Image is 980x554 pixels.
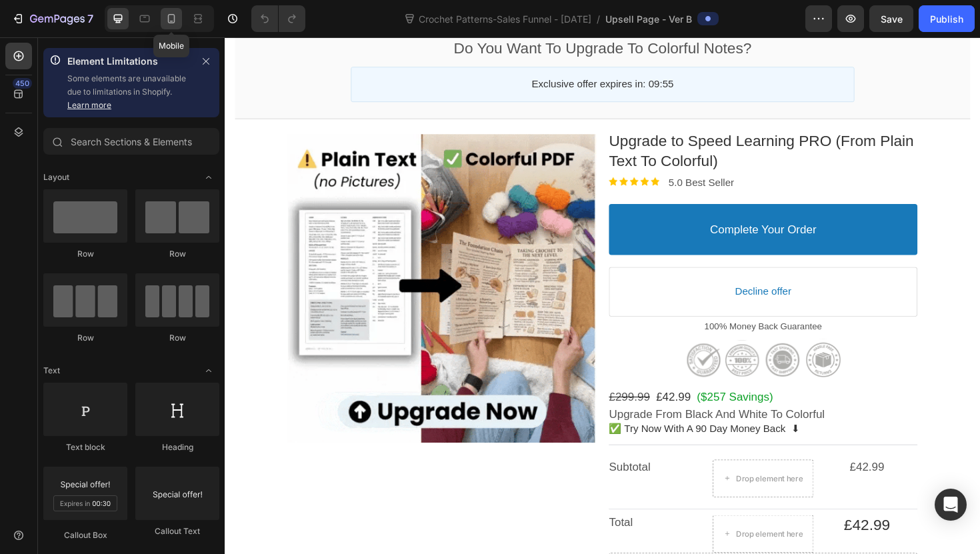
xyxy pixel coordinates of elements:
p: Some elements are unavailable due to limitations in Shopify. [67,72,193,112]
div: Row [135,332,219,344]
div: Undo/Redo [251,5,305,32]
span: ✅ Try Now With A 90 Day Money Back ⬇ [407,409,608,420]
p: 5.0 [470,147,543,161]
div: Text block [43,441,127,453]
div: Drop element here [541,462,612,473]
div: 450 [13,78,32,89]
span: Text [43,365,60,377]
button: 7 [5,5,99,32]
span: Best Seller [487,148,539,159]
div: Publish [930,12,963,26]
p: Complete Your Order [513,196,626,211]
span: Toggle open [198,167,219,188]
iframe: Design area [225,37,980,554]
span: Toggle open [198,360,219,381]
span: Upgrade From Black And White To Colorful [407,393,635,406]
span: 100% Money Back Guarantee [508,301,633,311]
span: Upsell Page - Ver B [605,12,692,26]
span: Layout [43,171,69,183]
button: Publish [919,5,975,32]
div: Callout Text [135,525,219,537]
div: Row [135,248,219,260]
p: Element Limitations [67,53,193,69]
bdo: Decline offer [540,263,600,277]
a: Learn more [67,100,111,110]
bdo: Exclusive offer expires in: 09:55 [325,44,475,55]
bdo: Upgrade to Speed Learning PRO (From Plain Text To Colorful) [407,101,729,139]
div: Drop element here [541,521,612,531]
span: / [597,12,600,26]
div: Callout Box [43,529,127,541]
bdo: ($257 Savings) [500,374,581,387]
bdo: £42.99 [655,507,704,525]
button: Save [869,5,913,32]
div: Open Intercom Messenger [935,489,967,521]
input: Search Sections & Elements [43,128,219,155]
bdo: £299.99 [407,374,450,387]
div: Heading [135,441,219,453]
p: Subtotal [407,447,513,463]
div: Row [43,332,127,344]
bdo: £42.99 [661,448,698,461]
bdo: £42.99 [457,374,493,387]
p: 7 [87,11,93,27]
span: Crochet Patterns-Sales Funnel - [DATE] [416,12,594,26]
span: Save [881,13,903,25]
button: Decline offer [407,243,733,296]
div: Row [43,248,127,260]
p: Total [407,506,513,521]
button: Complete Your Order [407,177,733,231]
